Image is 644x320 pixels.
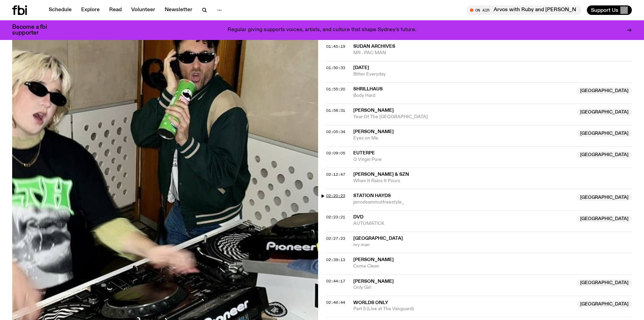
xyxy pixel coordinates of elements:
[326,129,345,134] span: 02:05:34
[577,151,632,158] span: [GEOGRAPHIC_DATA]
[326,215,345,219] button: 02:23:21
[326,194,345,198] button: 02:20:23
[326,109,345,112] button: 01:58:31
[353,257,394,262] span: [PERSON_NAME]
[577,279,632,286] span: [GEOGRAPHIC_DATA]
[326,44,345,49] span: 01:45:19
[353,172,409,177] span: [PERSON_NAME] & SZN
[353,215,363,219] span: DVD
[353,300,388,305] span: Worlds Only
[326,108,345,113] span: 01:58:31
[577,87,632,94] span: [GEOGRAPHIC_DATA]
[161,5,196,15] a: Newsletter
[326,66,345,70] button: 01:50:33
[353,135,573,142] span: Eyes on Me
[353,193,391,198] span: Station Hayds
[326,86,345,92] span: 01:55:20
[326,236,345,241] span: 02:27:23
[326,130,345,134] button: 02:05:34
[326,172,345,177] span: 02:12:47
[326,65,345,70] span: 01:50:33
[326,173,345,176] button: 02:12:47
[353,65,369,70] span: [DATE]
[326,193,345,198] span: 02:20:23
[353,242,632,248] span: my man
[326,151,345,155] button: 02:09:05
[326,258,345,262] button: 02:39:13
[353,71,632,78] span: Bitter Everyday
[353,306,573,312] span: Part 5 (Live at The Vanguard)
[353,50,632,56] span: MS . PAC MAN
[353,156,573,163] span: O Virgin Pure
[577,130,632,137] span: [GEOGRAPHIC_DATA]
[353,108,394,113] span: [PERSON_NAME]
[105,5,126,15] a: Read
[127,5,159,15] a: Volunteer
[45,5,76,15] a: Schedule
[353,44,395,49] span: Sudan Archives
[326,150,345,156] span: 02:09:05
[228,27,416,33] p: Regular giving supports voices, artists, and culture that shape Sydney’s future.
[326,45,345,48] button: 01:45:19
[353,284,573,291] span: Only Girl
[353,279,394,284] span: [PERSON_NAME]
[353,236,403,241] span: [GEOGRAPHIC_DATA]
[326,279,345,283] button: 02:44:17
[326,87,345,91] button: 01:55:20
[326,278,345,284] span: 02:44:17
[353,92,573,99] span: Body Hard
[326,237,345,240] button: 02:27:23
[353,129,394,134] span: [PERSON_NAME]
[577,215,632,222] span: [GEOGRAPHIC_DATA]
[353,178,632,184] span: When It Rains It Pours
[12,24,55,36] h3: Become a fbi supporter
[577,109,632,115] span: [GEOGRAPHIC_DATA]
[326,257,345,262] span: 02:39:13
[353,199,573,206] span: jarrodsammutfreestyle_
[326,301,345,304] button: 02:46:44
[577,194,632,201] span: [GEOGRAPHIC_DATA]
[353,151,375,155] span: Euterpe
[77,5,104,15] a: Explore
[353,87,383,91] span: Shrillhaus
[587,5,632,15] button: Support Us
[353,220,573,227] span: AUTOMATICK
[326,300,345,305] span: 02:46:44
[326,214,345,220] span: 02:23:21
[467,5,581,15] button: On AirArvos with Ruby and [PERSON_NAME]
[577,301,632,307] span: [GEOGRAPHIC_DATA]
[353,263,632,270] span: Come Clean
[591,7,618,13] span: Support Us
[353,114,573,120] span: Year Of The [GEOGRAPHIC_DATA]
